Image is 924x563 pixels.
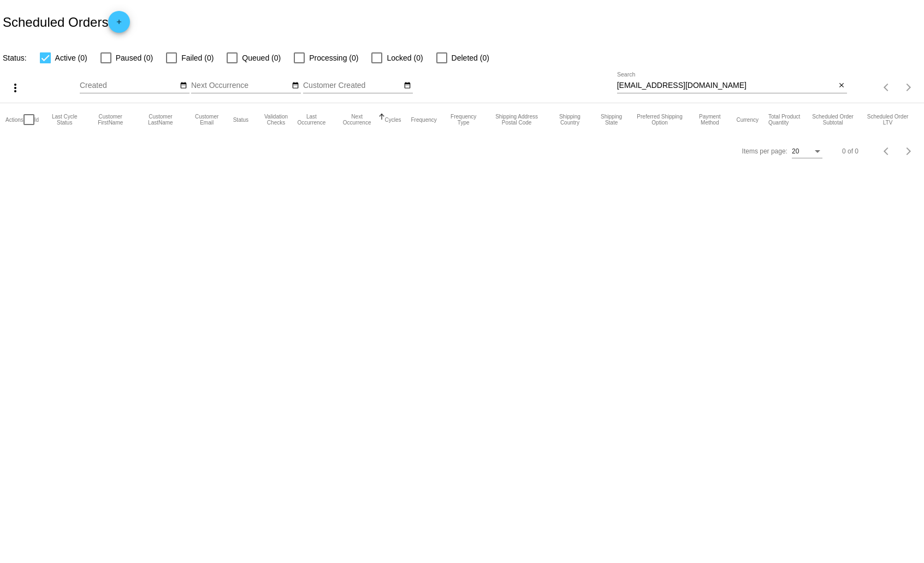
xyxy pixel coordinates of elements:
[876,76,898,98] button: Previous page
[258,103,294,136] mat-header-cell: Validation Checks
[898,140,920,162] button: Next page
[191,114,223,126] button: Change sorting for CustomerEmail
[867,114,909,126] button: Change sorting for LifetimeValue
[140,114,180,126] button: Change sorting for CustomerLastName
[385,116,401,123] button: Change sorting for Cycles
[792,148,822,156] mat-select: Items per page:
[387,51,423,64] span: Locked (0)
[233,116,248,123] button: Change sorting for Status
[836,80,847,92] button: Clear
[116,51,153,64] span: Paused (0)
[292,81,299,90] mat-icon: date_range
[339,114,375,126] button: Change sorting for NextOccurrenceUtc
[80,81,178,90] input: Created
[768,103,809,136] mat-header-cell: Total Product Quantity
[3,54,27,62] span: Status:
[303,81,401,90] input: Customer Created
[3,11,130,33] h2: Scheduled Orders
[404,81,411,90] mat-icon: date_range
[180,81,187,90] mat-icon: date_range
[49,114,80,126] button: Change sorting for LastProcessingCycleId
[447,114,481,126] button: Change sorting for FrequencyType
[809,114,857,126] button: Change sorting for Subtotal
[736,116,759,123] button: Change sorting for CurrencyIso
[411,116,437,123] button: Change sorting for Frequency
[742,147,787,155] div: Items per page:
[309,51,358,64] span: Processing (0)
[181,51,214,64] span: Failed (0)
[636,114,683,126] button: Change sorting for PreferredShippingOption
[898,76,920,98] button: Next page
[242,51,281,64] span: Queued (0)
[876,140,898,162] button: Previous page
[838,81,845,90] mat-icon: close
[490,114,543,126] button: Change sorting for ShippingPostcode
[596,114,626,126] button: Change sorting for ShippingState
[191,81,289,90] input: Next Occurrence
[693,114,726,126] button: Change sorting for PaymentMethod.Type
[5,103,23,136] mat-header-cell: Actions
[55,51,87,64] span: Active (0)
[90,114,131,126] button: Change sorting for CustomerFirstName
[617,81,836,90] input: Search
[792,147,799,155] span: 20
[553,114,587,126] button: Change sorting for ShippingCountry
[294,114,329,126] button: Change sorting for LastOccurrenceUtc
[112,18,126,31] mat-icon: add
[34,116,39,123] button: Change sorting for Id
[452,51,489,64] span: Deleted (0)
[9,81,22,94] mat-icon: more_vert
[842,147,858,155] div: 0 of 0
